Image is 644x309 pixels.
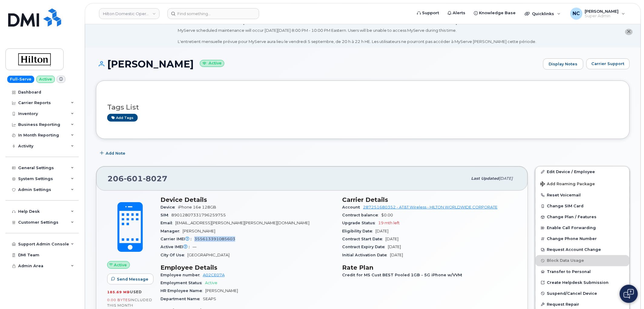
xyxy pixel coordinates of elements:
button: Request Account Change [536,244,629,255]
h1: [PERSON_NAME] [96,59,540,69]
span: [DATE] [388,245,401,249]
span: Email [160,221,175,225]
h3: Employee Details [160,264,335,271]
span: 355613391085603 [194,237,235,241]
span: Account [342,205,363,209]
span: Manager [160,229,183,233]
h3: Device Details [160,196,335,203]
span: Add Note [106,150,125,156]
span: — [193,245,197,249]
span: iPhone 16e 128GB [178,205,216,209]
span: Active [114,262,127,268]
div: Nicholas Capella [566,8,629,20]
a: Hilton Domestic Operating Company Inc [99,8,160,19]
span: Change Plan / Features [547,215,597,219]
span: [DATE] [386,237,399,241]
span: NC [573,10,580,17]
button: Transfer to Personal [536,266,629,277]
img: Open chat [624,289,634,299]
span: [DATE] [390,253,403,257]
span: used [130,290,142,294]
button: Change SIM Card [536,201,629,212]
span: [GEOGRAPHIC_DATA] [187,253,230,257]
span: [PERSON_NAME] [183,229,215,233]
span: 89012807331796259755 [171,213,226,217]
span: 185.69 MB [107,290,130,294]
span: City Of Use [160,253,187,257]
button: Add Roaming Package [536,177,629,190]
button: Send Message [107,274,154,284]
small: Active [200,60,224,67]
span: Send Message [117,276,148,282]
h3: Carrier Details [342,196,517,203]
span: Credit for MS Cust BEST Pooled 1GB - 5G iPhone w/VVM [342,273,465,277]
span: [DATE] [499,176,513,181]
span: Enable Call Forwarding [547,226,596,230]
a: Display Notes [543,58,583,70]
span: 601 [124,174,143,183]
span: Contract balance [342,213,381,217]
span: Upgrade Status [342,221,378,225]
span: Eligibility Date [342,229,376,233]
span: Department Name [160,297,203,301]
h3: Tags List [107,104,619,111]
span: Contract Expiry Date [342,245,388,249]
span: included this month [107,297,152,307]
span: Contract Start Date [342,237,386,241]
span: Device [160,205,178,209]
button: Enable Call Forwarding [536,222,629,233]
a: Create Helpdesk Submission [536,277,629,288]
button: close notification [625,29,633,35]
a: Edit Device / Employee [536,166,629,177]
span: HR Employee Name [160,288,205,293]
span: [EMAIL_ADDRESS][PERSON_NAME][PERSON_NAME][DOMAIN_NAME] [175,221,309,225]
h3: Rate Plan [342,264,517,271]
button: Block Data Usage [536,255,629,266]
button: Add Note [96,148,130,159]
button: Change Phone Number [536,233,629,244]
span: Carrier IMEI [160,237,194,241]
span: [PERSON_NAME] [205,288,238,293]
span: Active [205,281,217,285]
span: Suspend/Cancel Device [547,291,597,296]
span: Employee number [160,273,203,277]
button: Reset Voicemail [536,190,629,201]
span: Last updated [471,176,499,181]
a: Add tags [107,114,138,121]
a: 287251680352 - AT&T Wireless - HILTON WORLDWIDE CORPORATE [363,205,498,209]
span: Initial Activation Date [342,253,390,257]
span: 19 mth left [378,221,400,225]
span: 206 [107,174,167,183]
span: Carrier Support [592,61,625,67]
button: Carrier Support [586,58,630,69]
span: Active IMEI [160,245,193,249]
span: SIM [160,213,171,217]
button: Suspend/Cancel Device [536,288,629,299]
button: Change Plan / Features [536,212,629,222]
div: Quicklinks [521,8,565,20]
span: 0.00 Bytes [107,298,130,302]
span: [DATE] [376,229,389,233]
a: A02CE07A [203,273,225,277]
span: $0.00 [381,213,393,217]
input: Find something... [167,8,259,19]
span: SEAPS [203,297,216,301]
div: MyServe scheduled maintenance will occur [DATE][DATE] 8:00 PM - 10:00 PM Eastern. Users will be u... [178,28,537,44]
span: Super Admin [585,14,619,18]
span: Add Roaming Package [540,182,595,187]
span: 8027 [143,174,167,183]
span: Employment Status [160,281,205,285]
